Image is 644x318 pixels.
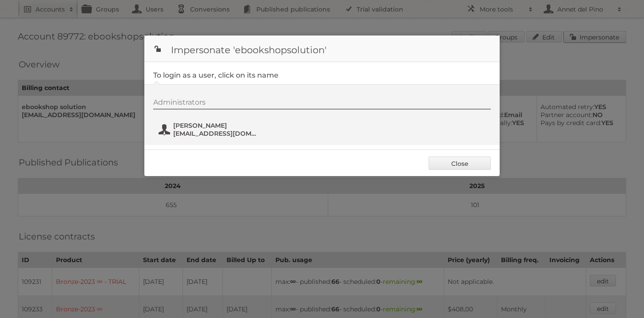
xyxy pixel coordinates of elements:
[153,71,278,79] legend: To login as a user, click on its name
[173,130,259,137] span: [EMAIL_ADDRESS][DOMAIN_NAME]
[173,122,259,130] span: [PERSON_NAME]
[153,98,491,110] div: Administrators
[429,157,491,170] a: Close
[144,35,500,62] h1: Impersonate 'ebookshopsolution'
[158,121,262,138] button: [PERSON_NAME] [EMAIL_ADDRESS][DOMAIN_NAME]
